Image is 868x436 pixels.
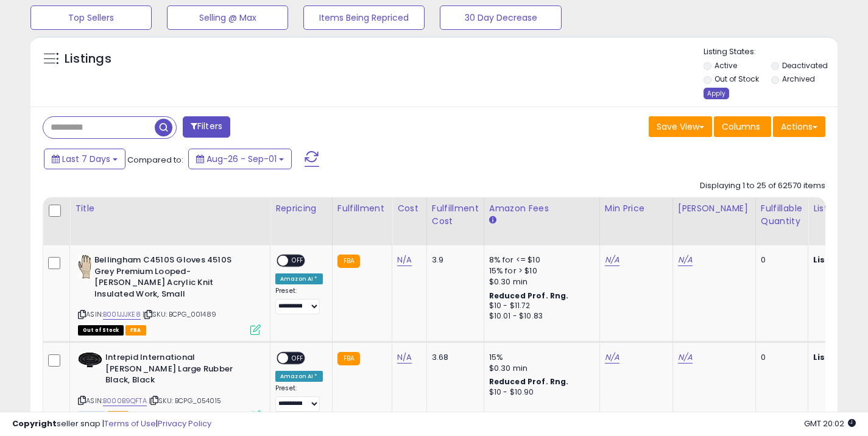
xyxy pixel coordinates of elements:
[432,352,475,363] div: 3.68
[288,256,308,266] span: OFF
[782,74,815,84] label: Archived
[275,384,323,412] div: Preset:
[704,88,729,99] div: Apply
[397,254,412,266] a: N/A
[489,215,496,226] small: Amazon Fees.
[78,255,261,334] div: ASIN:
[44,149,125,169] button: Last 7 Days
[715,60,737,71] label: Active
[489,376,569,387] b: Reduced Prof. Rng.
[65,51,111,68] h5: Listings
[303,5,425,30] button: Items Being Repriced
[188,149,292,169] button: Aug-26 - Sep-01
[337,255,360,268] small: FBA
[489,276,590,287] div: $0.30 min
[489,202,595,215] div: Amazon Fees
[605,254,619,266] a: N/A
[397,351,412,364] a: N/A
[714,116,771,137] button: Columns
[649,116,712,137] button: Save View
[678,254,693,266] a: N/A
[704,46,838,58] p: Listing States:
[12,418,211,430] div: seller snap | |
[78,325,124,336] span: All listings that are currently out of stock and unavailable for purchase on Amazon
[804,418,856,429] span: 2025-09-9 20:02 GMT
[183,116,230,138] button: Filters
[275,273,323,284] div: Amazon AI *
[275,287,323,314] div: Preset:
[167,5,288,30] button: Selling @ Max
[337,202,387,215] div: Fulfillment
[700,180,825,192] div: Displaying 1 to 25 of 62570 items
[432,255,475,265] div: 3.9
[275,371,323,382] div: Amazon AI *
[761,255,799,265] div: 0
[125,325,146,336] span: FBA
[206,153,277,165] span: Aug-26 - Sep-01
[78,352,102,368] img: 41IRupFrc3L._SL40_.jpg
[94,255,242,303] b: Bellingham C4510S Gloves 4510S Grey Premium Looped-[PERSON_NAME] Acrylic Knit Insulated Work, Small
[149,396,221,406] span: | SKU: BCPG_054015
[75,202,265,215] div: Title
[489,363,590,374] div: $0.30 min
[143,309,216,319] span: | SKU: BCPG_001489
[440,5,561,30] button: 30 Day Decrease
[103,396,147,406] a: B000B9QFTA
[489,255,590,265] div: 8% for <= $10
[30,5,152,30] button: Top Sellers
[103,309,141,320] a: B001JJJKE8
[104,418,156,429] a: Terms of Use
[715,74,759,84] label: Out of Stock
[489,265,590,276] div: 15% for > $10
[489,311,590,322] div: $10.01 - $10.83
[105,352,253,389] b: Intrepid International [PERSON_NAME] Large Rubber Black, Black
[605,202,668,215] div: Min Price
[127,154,183,166] span: Compared to:
[78,255,91,279] img: 41o3frXZGWL._SL40_.jpg
[605,351,619,364] a: N/A
[722,121,760,133] span: Columns
[782,60,828,71] label: Deactivated
[761,352,799,363] div: 0
[773,116,825,137] button: Actions
[62,153,110,165] span: Last 7 Days
[275,202,327,215] div: Repricing
[678,351,693,364] a: N/A
[158,418,211,429] a: Privacy Policy
[12,418,57,429] strong: Copyright
[489,387,590,398] div: $10 - $10.90
[288,353,308,364] span: OFF
[489,352,590,363] div: 15%
[489,290,569,301] b: Reduced Prof. Rng.
[489,301,590,311] div: $10 - $11.72
[397,202,422,215] div: Cost
[678,202,750,215] div: [PERSON_NAME]
[432,202,479,228] div: Fulfillment Cost
[337,352,360,365] small: FBA
[761,202,803,228] div: Fulfillable Quantity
